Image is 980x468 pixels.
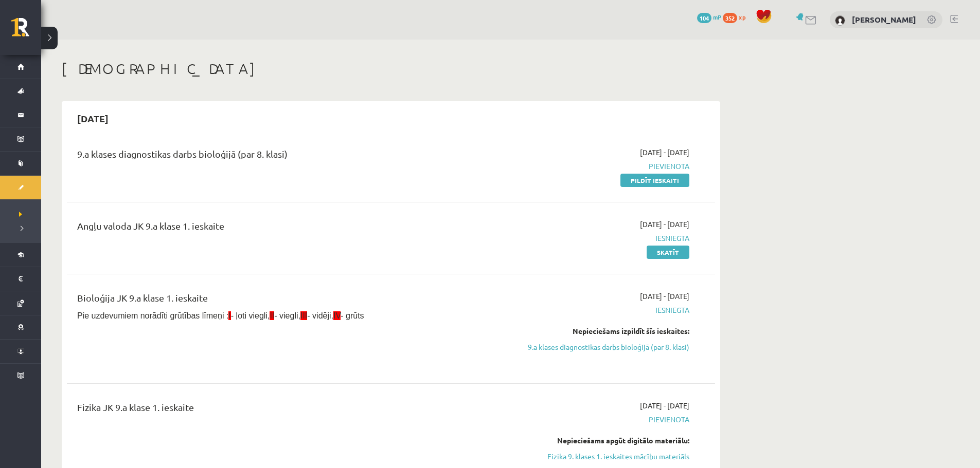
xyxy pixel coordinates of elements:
[495,414,689,425] span: Pievienota
[620,174,689,187] a: Pildīt ieskaiti
[739,13,745,21] span: xp
[77,291,480,310] div: Bioloģija JK 9.a klase 1. ieskaite
[495,233,689,244] span: Iesniegta
[495,435,689,446] div: Nepieciešams apgūt digitālo materiālu:
[495,342,689,352] a: 9.a klases diagnostikas darbs bioloģijā (par 8. klasi)
[723,13,751,21] a: 352 xp
[300,311,307,320] span: III
[333,311,341,320] span: IV
[11,18,41,44] a: Rīgas 1. Tālmācības vidusskola
[697,13,721,21] a: 104 mP
[835,15,845,26] img: Jaromirs Četčikovs
[640,400,689,411] span: [DATE] - [DATE]
[495,161,689,172] span: Pievienota
[723,13,737,23] span: 352
[647,246,689,259] a: Skatīt
[713,13,721,21] span: mP
[77,400,480,419] div: Fizika JK 9.a klase 1. ieskaite
[77,147,480,166] div: 9.a klases diagnostikas darbs bioloģijā (par 8. klasi)
[852,14,916,25] a: [PERSON_NAME]
[495,451,689,462] a: Fizika 9. klases 1. ieskaites mācību materiāls
[640,147,689,158] span: [DATE] - [DATE]
[77,311,364,320] span: Pie uzdevumiem norādīti grūtības līmeņi : - ļoti viegli, - viegli, - vidēji, - grūts
[77,219,480,238] div: Angļu valoda JK 9.a klase 1. ieskaite
[495,326,689,336] div: Nepieciešams izpildīt šīs ieskaites:
[228,311,230,320] span: I
[697,13,711,23] span: 104
[640,219,689,230] span: [DATE] - [DATE]
[62,60,720,78] h1: [DEMOGRAPHIC_DATA]
[67,106,119,130] h2: [DATE]
[495,305,689,315] span: Iesniegta
[270,311,274,320] span: II
[640,291,689,302] span: [DATE] - [DATE]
